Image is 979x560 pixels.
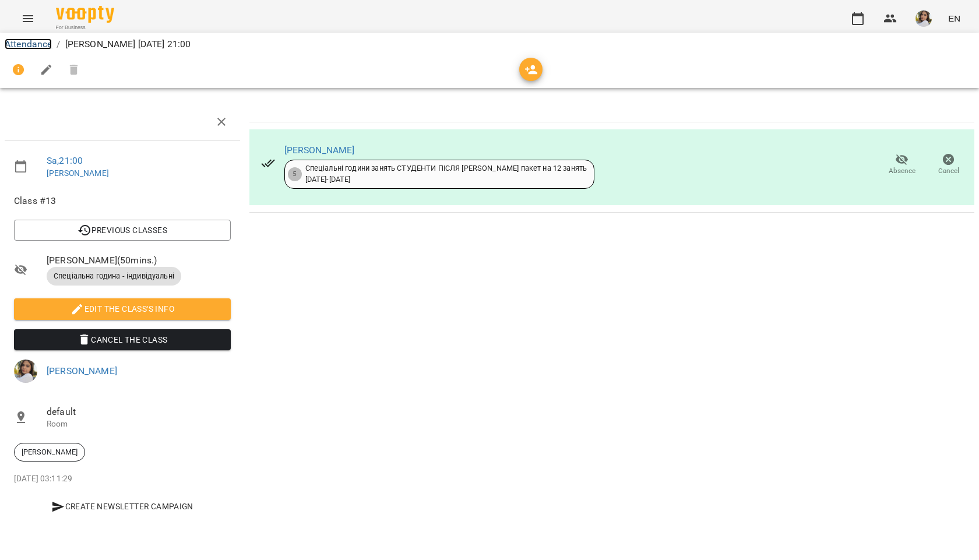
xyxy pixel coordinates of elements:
[47,405,231,419] span: default
[938,166,959,176] span: Cancel
[288,167,302,181] div: 5
[284,145,355,156] a: [PERSON_NAME]
[23,223,221,237] span: Previous Classes
[15,447,84,457] span: [PERSON_NAME]
[47,271,181,281] span: Спеціальна година - індивідуальні
[14,220,231,241] button: Previous Classes
[47,155,83,166] a: Sa , 21:00
[56,24,114,31] span: For Business
[14,5,42,33] button: Menu
[14,194,231,208] span: Class #13
[14,496,231,517] button: Create Newsletter Campaign
[14,329,231,350] button: Cancel the class
[915,10,932,27] img: 190f836be431f48d948282a033e518dd.jpg
[47,253,231,267] span: [PERSON_NAME] ( 50 mins. )
[47,365,117,376] a: [PERSON_NAME]
[14,360,37,383] img: 190f836be431f48d948282a033e518dd.jpg
[57,37,60,51] li: /
[14,298,231,319] button: Edit the class's Info
[23,333,221,347] span: Cancel the class
[47,418,231,430] p: Room
[14,473,231,485] p: [DATE] 03:11:29
[305,163,587,185] div: Спеціальні години занять СТУДЕНТИ ПІСЛЯ [PERSON_NAME] пакет на 12 занять [DATE] - [DATE]
[19,499,226,513] span: Create Newsletter Campaign
[14,443,85,462] div: [PERSON_NAME]
[5,37,974,51] nav: breadcrumb
[943,8,965,29] button: EN
[56,6,114,23] img: Voopty Logo
[879,149,925,181] button: Absence
[5,38,52,50] a: Attendance
[948,12,960,24] span: EN
[925,149,972,181] button: Cancel
[65,37,191,51] p: [PERSON_NAME] [DATE] 21:00
[47,168,109,178] a: [PERSON_NAME]
[889,166,915,176] span: Absence
[23,302,221,316] span: Edit the class's Info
